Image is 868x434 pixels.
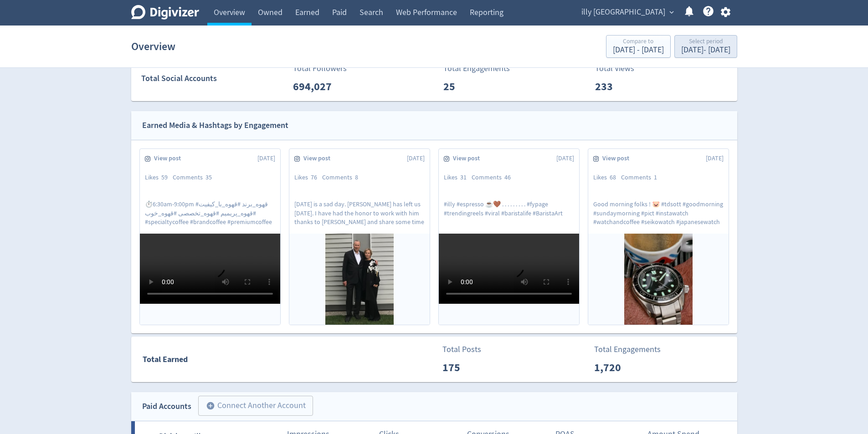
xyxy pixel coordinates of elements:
button: Connect Another Account [198,396,313,416]
span: [DATE] [407,154,425,163]
p: ⏱️6:30am-9:00pm #قهوه_برند #قهوه_با_کیفیت #قهوه_پریمیم #قهوه_تخصصی #قهوه_خوب #specialtycoffee #br... [145,200,275,225]
div: [DATE] - [DATE] [681,46,730,54]
div: Likes [444,173,472,182]
div: Select period [681,38,730,46]
span: 31 [460,173,467,181]
a: Connect Another Account [191,397,313,416]
p: Total Engagements [443,62,510,75]
a: View post[DATE]Likes31Comments46#illy #espresso ☕🤎 . . . . . . . . . #fypage #trendingreels #vira... [439,149,579,325]
p: Total Followers [293,62,347,75]
a: Total EarnedTotal Posts175Total Engagements1,720 [131,337,737,382]
p: #illy #espresso ☕🤎 . . . . . . . . . #fypage #trendingreels #viral #baristalife #BaristaArt [444,200,574,225]
p: Total Posts [442,343,495,356]
p: Good morning folks ! 🐷 #tdsott #goodmorning #sundaymorning #pict #instawatch #watchandcoffee #sei... [593,200,724,225]
span: 46 [504,173,511,181]
button: Select period[DATE]- [DATE] [674,35,737,58]
span: 1 [654,173,657,181]
span: 68 [610,173,616,181]
p: [DATE] is a sad day. [PERSON_NAME] has left us [DATE]. I have had the honor to work with him than... [294,200,425,225]
a: View post[DATE]Likes59Comments35⏱️6:30am-9:00pm #قهوه_برند #قهوه_با_کیفیت #قهوه_پریمیم #قهوه_تخصص... [140,149,280,325]
span: View post [154,154,186,163]
span: add_circle [206,401,215,410]
span: View post [602,154,634,163]
span: View post [453,154,485,163]
p: 1,720 [594,359,647,376]
button: illy [GEOGRAPHIC_DATA] [578,5,676,20]
p: 175 [442,359,495,376]
div: Paid Accounts [142,400,191,413]
div: Comments [472,173,516,182]
p: 233 [595,78,647,95]
p: Total Views [595,62,647,75]
span: View post [303,154,335,163]
a: View post[DATE]Likes68Comments1Good morning folks ! 🐷 #tdsott #goodmorning #sundaymorning #pict #... [588,149,729,325]
span: [DATE] [706,154,724,163]
div: [DATE] - [DATE] [613,46,664,54]
button: Compare to[DATE] - [DATE] [606,35,671,58]
p: Total Engagements [594,343,661,356]
div: Likes [593,173,621,182]
p: 694,027 [293,78,345,95]
span: illy [GEOGRAPHIC_DATA] [581,5,665,20]
span: expand_more [668,8,676,16]
div: Comments [173,173,217,182]
span: [DATE] [556,154,574,163]
span: 76 [311,173,317,181]
h1: Overview [131,32,175,61]
div: Total Earned [132,353,434,366]
a: View post[DATE]Likes76Comments8[DATE] is a sad day. [PERSON_NAME] has left us [DATE]. I have had ... [289,149,430,325]
div: Comments [621,173,662,182]
div: Earned Media & Hashtags by Engagement [142,119,288,132]
span: 8 [355,173,358,181]
p: 25 [443,78,496,95]
div: Compare to [613,38,664,46]
div: Comments [322,173,363,182]
div: Total Social Accounts [141,72,287,85]
div: Likes [294,173,322,182]
div: Likes [145,173,173,182]
span: [DATE] [257,154,275,163]
span: 35 [205,173,212,181]
span: 59 [161,173,168,181]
